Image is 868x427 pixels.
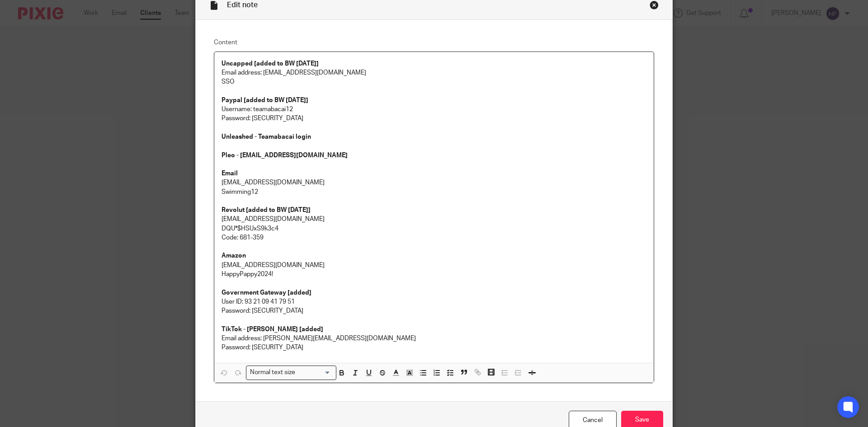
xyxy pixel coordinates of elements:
p: SSO [222,77,646,86]
p: [EMAIL_ADDRESS][DOMAIN_NAME] [222,178,646,187]
p: Password: [SECURITY_DATA] [222,114,646,123]
strong: Amazon [222,253,246,259]
div: Close this dialog window [650,0,659,9]
p: Username: teamabacai12 [222,105,646,114]
strong: Unleashed - Teamabacai login [222,134,311,140]
span: Normal text size [248,368,297,377]
span: Edit note [227,1,258,9]
p: DQU*$HSUxS9k3c4 [222,224,646,233]
p: User ID: 93 21 09 41 79 51 [222,297,646,306]
strong: Paypal [added to BW [DATE]] [222,97,308,103]
p: [EMAIL_ADDRESS][DOMAIN_NAME] [222,261,646,270]
strong: TikTok - [PERSON_NAME] [added] [222,326,323,333]
p: HappyPappy2024! [222,270,646,279]
strong: Government Gateway [added] [222,290,311,296]
strong: Email [222,170,238,177]
p: [EMAIL_ADDRESS][DOMAIN_NAME] [222,215,646,224]
div: Search for option [246,366,336,380]
p: Password: [SECURITY_DATA] [222,306,646,315]
p: Code: 681-359 [222,233,646,242]
strong: Uncapped [added to BW [DATE]] [222,61,319,67]
strong: Revolut [added to BW [DATE]] [222,207,311,213]
p: Email address: [PERSON_NAME][EMAIL_ADDRESS][DOMAIN_NAME] Password: [SECURITY_DATA] [222,334,646,352]
p: Swimming12 [222,188,646,197]
strong: Pleo - [EMAIL_ADDRESS][DOMAIN_NAME] [222,152,348,159]
input: Search for option [298,368,331,377]
label: Content [214,38,654,47]
p: Email address: [EMAIL_ADDRESS][DOMAIN_NAME] [222,68,646,77]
